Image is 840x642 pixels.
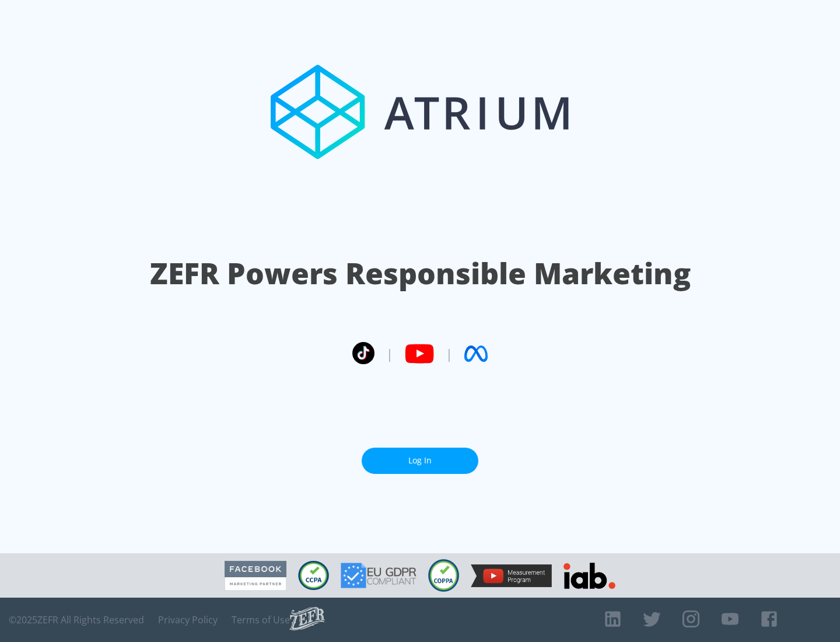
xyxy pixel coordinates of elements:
span: © 2025 ZEFR All Rights Reserved [9,614,144,626]
img: YouTube Measurement Program [471,564,552,587]
img: IAB [563,563,615,589]
h1: ZEFR Powers Responsible Marketing [150,253,691,294]
img: GDPR Compliant [341,563,416,588]
a: Log In [362,448,478,474]
span: | [446,345,453,362]
a: Terms of Use [232,614,290,626]
img: Facebook Marketing Partner [225,561,286,591]
a: Privacy Policy [158,614,218,626]
span: | [386,345,393,362]
img: COPPA Compliant [428,559,459,592]
img: CCPA Compliant [298,561,329,590]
